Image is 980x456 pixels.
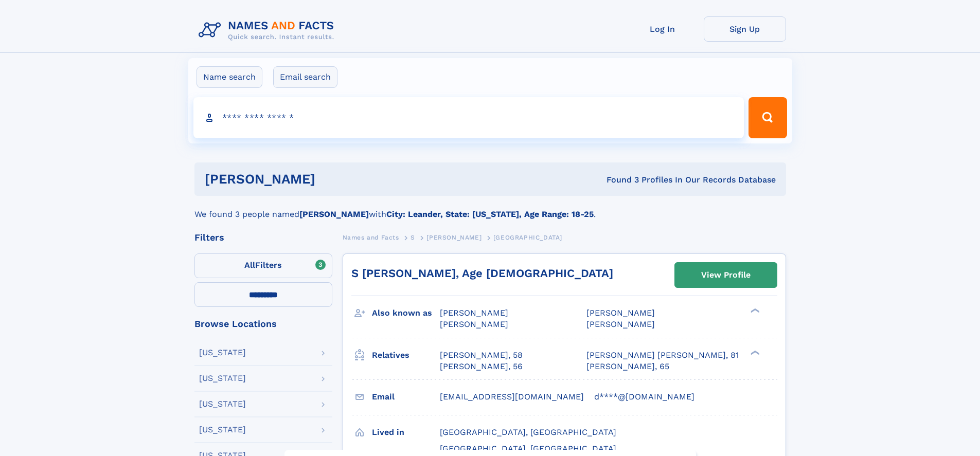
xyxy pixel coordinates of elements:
[586,319,655,329] span: [PERSON_NAME]
[343,231,399,244] a: Names and Facts
[461,174,776,186] div: Found 3 Profiles In Our Records Database
[411,231,415,244] a: S
[351,267,613,280] a: S [PERSON_NAME], Age [DEMOGRAPHIC_DATA]
[701,263,751,287] div: View Profile
[372,304,440,322] h3: Also known as
[426,231,482,244] a: [PERSON_NAME]
[675,263,777,287] a: View Profile
[748,307,760,314] div: ❯
[194,253,332,278] label: Filters
[372,388,440,406] h3: Email
[193,97,744,138] input: search input
[440,350,523,361] a: [PERSON_NAME], 58
[372,424,440,441] h3: Lived in
[704,16,786,42] a: Sign Up
[194,16,343,44] img: Logo Names and Facts
[199,374,246,382] div: [US_STATE]
[440,444,616,453] span: [GEOGRAPHIC_DATA], [GEOGRAPHIC_DATA]
[440,361,523,372] a: [PERSON_NAME], 56
[194,319,332,329] div: Browse Locations
[621,16,704,42] a: Log In
[199,349,246,357] div: [US_STATE]
[194,233,332,242] div: Filters
[586,361,669,372] a: [PERSON_NAME], 65
[493,234,562,241] span: [GEOGRAPHIC_DATA]
[386,209,594,219] b: City: Leander, State: [US_STATE], Age Range: 18-25
[426,234,482,241] span: [PERSON_NAME]
[194,196,786,221] div: We found 3 people named with .
[586,350,739,361] a: [PERSON_NAME] [PERSON_NAME], 81
[440,392,584,402] span: [EMAIL_ADDRESS][DOMAIN_NAME]
[197,66,262,88] label: Name search
[749,97,787,138] button: Search Button
[299,209,369,219] b: [PERSON_NAME]
[440,319,508,329] span: [PERSON_NAME]
[372,346,440,364] h3: Relatives
[748,349,760,356] div: ❯
[273,66,337,88] label: Email search
[411,234,415,241] span: S
[205,173,461,186] h1: [PERSON_NAME]
[244,260,255,270] span: All
[199,400,246,408] div: [US_STATE]
[586,308,655,318] span: [PERSON_NAME]
[199,426,246,434] div: [US_STATE]
[440,308,508,318] span: [PERSON_NAME]
[440,427,616,437] span: [GEOGRAPHIC_DATA], [GEOGRAPHIC_DATA]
